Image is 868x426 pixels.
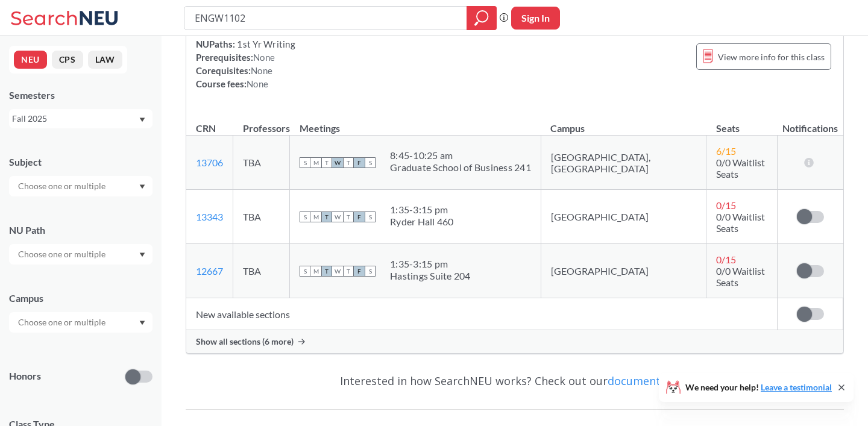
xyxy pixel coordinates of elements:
[233,110,290,136] th: Professors
[474,10,489,27] svg: magnifying glass
[541,244,706,298] td: [GEOGRAPHIC_DATA]
[253,52,275,63] span: None
[193,8,458,28] input: Class, professor, course number, "phrase"
[365,211,376,222] span: S
[9,176,153,196] div: Dropdown arrow
[196,157,223,168] a: 13706
[290,110,541,136] th: Meetings
[716,199,736,211] span: 0 / 15
[706,110,778,136] th: Seats
[52,51,83,69] button: CPS
[9,244,153,265] div: Dropdown arrow
[332,266,343,277] span: W
[300,266,310,277] span: S
[9,109,153,128] div: Fall 2025Dropdown arrow
[608,374,690,388] a: documentation!
[310,211,321,222] span: M
[186,298,778,330] td: New available sections
[9,369,41,383] p: Honors
[310,157,321,168] span: M
[233,244,290,298] td: TBA
[332,211,343,222] span: W
[390,204,454,216] div: 1:35 - 3:15 pm
[541,136,706,190] td: [GEOGRAPHIC_DATA], [GEOGRAPHIC_DATA]
[365,157,376,168] span: S
[321,211,332,222] span: T
[247,78,268,89] span: None
[718,49,825,64] span: View more info for this class
[186,330,843,353] div: Show all sections (6 more)
[14,51,47,69] button: NEU
[9,312,153,333] div: Dropdown arrow
[196,265,223,277] a: 12667
[12,315,113,330] input: Choose one or multiple
[9,224,153,237] div: NU Path
[321,266,332,277] span: T
[343,266,354,277] span: T
[196,37,295,90] div: NUPaths: Prerequisites: Corequisites: Course fees:
[354,266,365,277] span: F
[511,7,560,30] button: Sign In
[332,157,343,168] span: W
[139,252,145,257] svg: Dropdown arrow
[541,110,706,136] th: Campus
[310,266,321,277] span: M
[196,336,294,347] span: Show all sections (6 more)
[300,157,310,168] span: S
[139,184,145,189] svg: Dropdown arrow
[716,211,765,234] span: 0/0 Waitlist Seats
[233,136,290,190] td: TBA
[9,292,153,305] div: Campus
[321,157,332,168] span: T
[761,382,832,392] a: Leave a testimonial
[196,211,223,222] a: 13343
[343,157,354,168] span: T
[88,51,122,69] button: LAW
[390,149,531,161] div: 8:45 - 10:25 am
[390,270,471,282] div: Hastings Suite 204
[186,363,844,398] div: Interested in how SearchNEU works? Check out our
[9,89,153,102] div: Semesters
[390,216,454,228] div: Ryder Hall 460
[354,211,365,222] span: F
[354,157,365,168] span: F
[300,211,310,222] span: S
[716,254,736,265] span: 0 / 15
[365,266,376,277] span: S
[343,211,354,222] span: T
[778,110,843,136] th: Notifications
[9,155,153,169] div: Subject
[716,157,765,180] span: 0/0 Waitlist Seats
[12,247,113,262] input: Choose one or multiple
[233,190,290,244] td: TBA
[235,39,295,49] span: 1st Yr Writing
[541,190,706,244] td: [GEOGRAPHIC_DATA]
[716,265,765,288] span: 0/0 Waitlist Seats
[139,321,145,325] svg: Dropdown arrow
[390,161,531,174] div: Graduate School of Business 241
[685,383,832,392] span: We need your help!
[139,117,145,122] svg: Dropdown arrow
[390,258,471,270] div: 1:35 - 3:15 pm
[12,112,138,125] div: Fall 2025
[467,6,497,30] div: magnifying glass
[251,65,272,76] span: None
[196,122,216,135] div: CRN
[716,145,736,157] span: 6 / 15
[12,179,113,193] input: Choose one or multiple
